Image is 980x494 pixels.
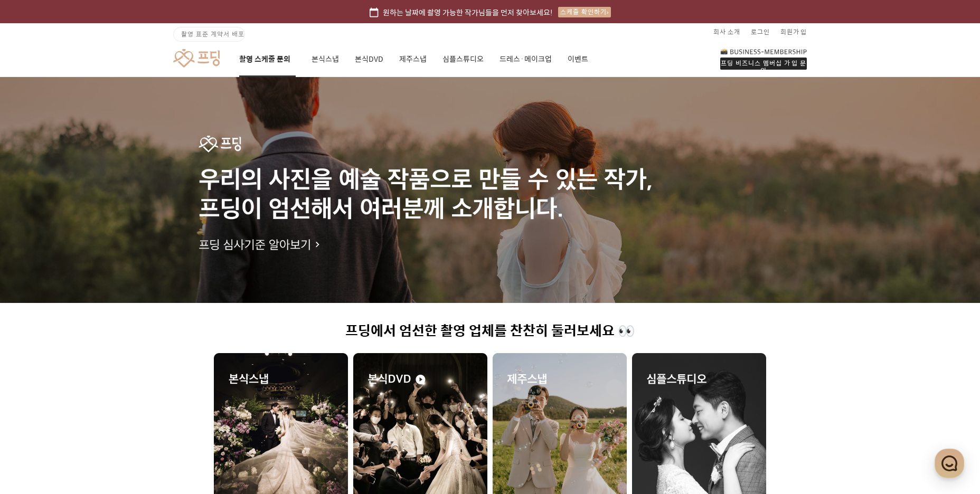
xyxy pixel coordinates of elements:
a: 본식스냅 [312,41,339,77]
a: 프딩 비즈니스 멤버십 가입 문의 [720,47,807,70]
span: 설정 [163,350,176,359]
a: 회사 소개 [713,23,740,40]
a: 이벤트 [568,41,588,77]
a: 설정 [136,335,203,361]
span: 홈 [33,350,40,359]
a: 본식DVD [355,41,383,77]
span: 대화 [97,351,109,359]
a: 제주스냅 [399,41,427,77]
a: 회원가입 [780,23,807,40]
a: 로그인 [751,23,770,40]
a: 드레스·메이크업 [500,41,552,77]
a: 심플스튜디오 [442,41,484,77]
span: 원하는 날짜에 촬영 가능한 작가님들을 먼저 찾아보세요! [383,6,553,18]
a: 홈 [3,335,70,361]
h1: 프딩에서 엄선한 촬영 업체를 찬찬히 둘러보세요 👀 [214,323,766,339]
a: 촬영 스케줄 문의 [239,41,296,77]
a: 대화 [70,335,136,361]
a: 촬영 표준 계약서 배포 [173,27,245,42]
span: 촬영 표준 계약서 배포 [181,29,244,39]
div: 스케줄 확인하기 [558,7,611,17]
div: 프딩 비즈니스 멤버십 가입 문의 [720,58,807,70]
